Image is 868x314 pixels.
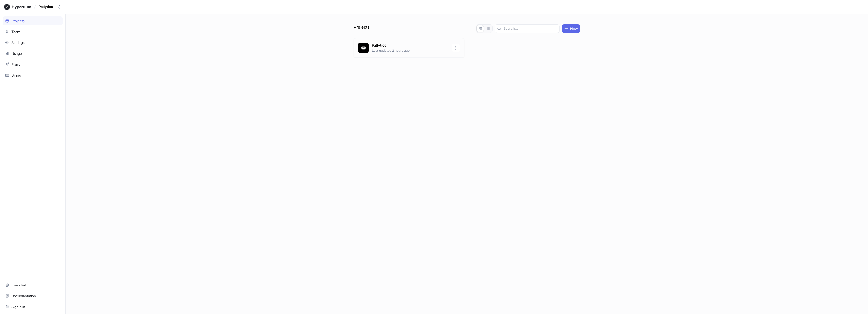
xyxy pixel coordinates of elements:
a: Projects [3,16,63,25]
a: Team [3,27,63,36]
div: Sign out [11,305,25,309]
a: Billing [3,71,63,80]
div: Plans [11,62,20,66]
div: Usage [11,51,22,56]
div: Patlytics [39,5,53,9]
div: Documentation [11,294,36,298]
a: Settings [3,38,63,47]
a: Documentation [3,291,63,300]
p: Last updated 2 hours ago [372,48,449,53]
div: Live chat [11,283,26,287]
button: New [562,24,580,33]
input: Search... [503,26,557,31]
p: Patlytics [372,43,449,48]
a: Plans [3,60,63,69]
div: Settings [11,41,25,45]
button: Patlytics [37,2,64,11]
p: Projects [354,24,370,33]
a: Usage [3,49,63,58]
span: New [570,27,578,30]
div: Billing [11,73,21,77]
div: Team [11,30,20,34]
div: Projects [11,19,25,23]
